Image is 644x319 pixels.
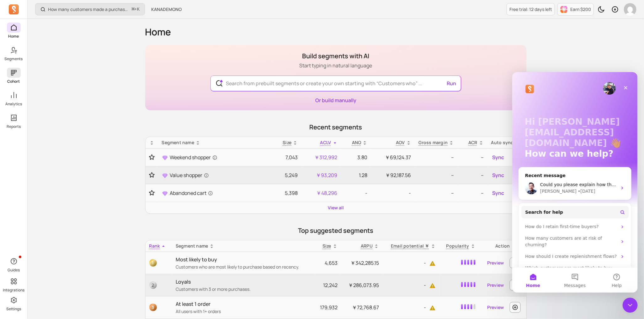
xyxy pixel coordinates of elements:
p: 1.28 [345,171,368,179]
img: avatar [624,3,636,16]
span: KANADEMONO [151,6,182,13]
p: Recent segments [145,123,527,132]
span: Rank [149,243,160,249]
div: Segment name [176,243,310,249]
p: 5,398 [276,189,298,197]
p: Most likely to buy [176,256,310,263]
p: ￥69,124.37 [375,154,411,161]
button: Search for help [9,134,116,146]
a: Preview [485,257,507,269]
div: Auto sync [491,139,523,146]
iframe: Intercom live chat [623,298,638,313]
div: Which customers are most likely to buy again soon? [9,190,116,208]
p: 7,043 [276,154,298,161]
p: Gross margin [419,139,448,146]
p: Popularity [446,243,469,249]
div: How should I create replenishment flows? [9,179,116,190]
span: 12,242 [323,282,338,289]
p: -- [419,171,454,179]
span: Size [322,243,331,249]
a: Or build manually [315,97,356,104]
span: 4,653 [325,259,338,266]
p: Free trial: 12 days left [509,6,552,13]
button: Sync [491,170,506,180]
p: 5,249 [276,171,298,179]
p: Earn $200 [570,6,591,13]
p: ￥93,209 [305,171,337,179]
span: 1 [149,259,157,267]
p: AOV [396,139,405,146]
button: Toggle favorite [149,154,154,160]
span: 3 [149,304,157,311]
span: Home [14,211,28,216]
span: Sync [492,154,504,161]
h1: Home [145,26,527,38]
p: Customers who are most likely to purchase based on recency. [176,264,310,270]
a: Preview [485,302,507,313]
div: Action [483,243,523,249]
span: Weekend shopper [170,154,217,161]
p: -- [419,154,454,161]
span: ANO [352,139,361,145]
button: How many customers made a purchase in the last 30/60/90 days?⌘+K [35,3,145,15]
p: Analytics [5,102,22,107]
p: All users with 1+ orders [176,308,310,315]
p: ￥92,187.56 [375,171,411,179]
h1: Build segments with AI [300,52,372,60]
span: Sync [492,171,504,179]
p: Cohort [8,79,20,84]
span: Messages [52,211,74,216]
kbd: ⌘ [131,6,135,13]
p: - [375,189,411,197]
a: Free trial: 12 days left [507,3,555,15]
p: ￥312,992 [305,154,337,161]
p: ACR [468,139,477,146]
div: • [DATE] [66,116,83,123]
div: Segment name [162,139,269,146]
span: 179,932 [320,304,338,311]
div: How many customers are at risk of churning? [9,160,116,179]
span: Value shopper [170,171,209,179]
p: - [345,189,368,197]
p: Reports [7,124,21,129]
p: Loyals [176,278,310,285]
span: Help [99,211,109,216]
a: Preview [485,280,507,291]
p: Top suggested segments [145,226,527,235]
div: How many customers are at risk of churning? [13,163,105,176]
p: 3.80 [345,154,368,161]
button: KANADEMONO [147,4,185,15]
p: How many customers made a purchase in the last 30/60/90 days? [48,6,129,13]
p: - [386,304,436,311]
button: Toggle favorite [149,190,154,196]
a: Abandoned cart [162,189,269,197]
span: Search for help [13,137,51,144]
button: Toggle favorite [149,172,154,178]
span: ￥342,285.15 [350,259,379,266]
button: Help [84,196,125,221]
a: View all [328,205,344,211]
span: Abandoned cart [170,189,213,197]
p: -- [419,189,454,197]
p: -- [461,154,484,161]
span: ￥72,768.67 [352,304,379,311]
iframe: Intercom live chat [512,72,638,293]
a: Value shopper [162,171,269,179]
button: Messages [42,196,83,221]
span: ACLV [320,139,331,145]
div: How do I retain first-time buyers? [13,151,105,158]
div: [PERSON_NAME] [28,116,64,123]
span: 2 [149,281,157,289]
p: Email potential ￥ [391,243,429,249]
div: Close [108,10,119,21]
p: ￥48,296 [305,189,337,197]
div: How should I create replenishment flows? [13,181,105,188]
button: Sync [491,188,506,198]
p: -- [461,171,484,179]
kbd: K [137,7,140,12]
